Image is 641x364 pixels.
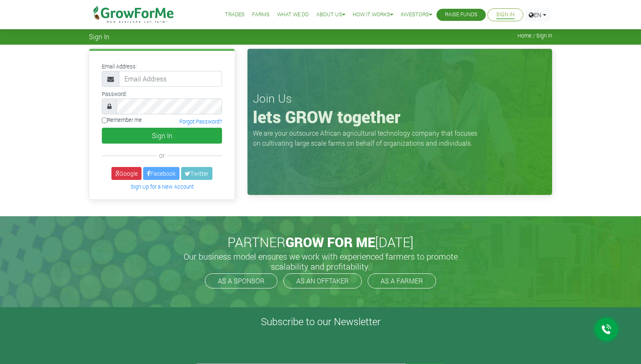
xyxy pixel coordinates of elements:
[225,10,245,19] a: Trades
[277,10,309,19] a: What We Do
[253,128,482,148] p: We are your outsource African agricultural technology company that focuses on cultivating large s...
[102,150,222,160] div: or
[179,118,222,125] a: Forgot Password?
[102,128,222,144] button: Sign In
[102,63,137,71] label: Email Address:
[174,251,467,271] h5: Our business model ensures we work with experienced farmers to promote scalability and profitabil...
[252,10,270,19] a: Farms
[119,71,222,87] input: Email Address
[89,33,109,40] span: Sign In
[401,10,432,19] a: Investors
[353,10,393,19] a: How it Works
[131,183,194,190] a: Sign Up for a New Account
[445,10,477,19] a: Raise Funds
[111,167,141,180] a: Google
[283,273,362,288] a: AS AN OFFTAKER
[102,118,107,123] input: Remember me
[10,316,631,328] h4: Subscribe to our Newsletter
[517,33,552,39] span: Home / Sign In
[205,273,278,288] a: AS A SPONSOR
[92,234,549,250] h2: PARTNER [DATE]
[496,10,515,19] a: Sign In
[285,233,375,251] span: GROW FOR ME
[368,273,436,288] a: AS A FARMER
[102,116,142,124] label: Remember me
[253,91,547,106] h3: Join Us
[525,8,550,21] a: EN
[253,107,547,127] h1: lets GROW together
[316,10,345,19] a: About Us
[195,331,322,364] iframe: reCAPTCHA
[102,90,127,98] label: Password:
